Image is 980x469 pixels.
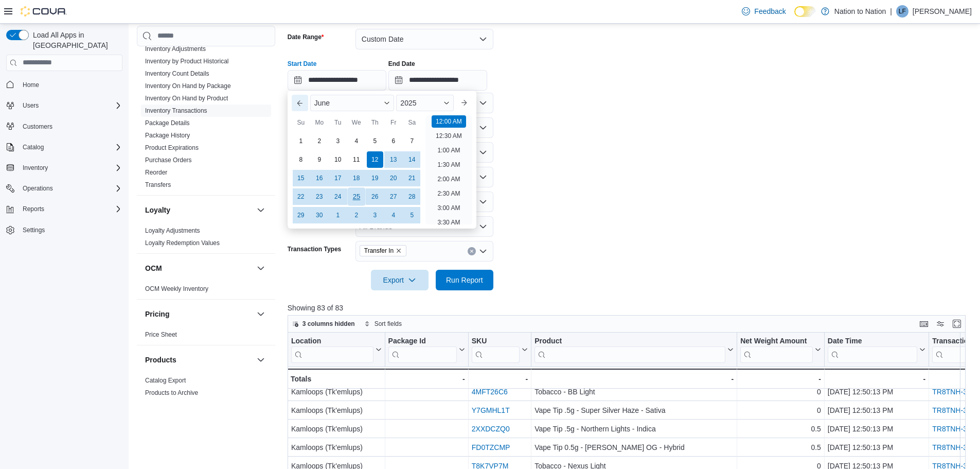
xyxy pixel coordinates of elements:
a: 2XXDCZQ0 [472,425,510,433]
div: day-28 [404,188,420,205]
span: Sort fields [375,320,402,328]
div: Date Time [828,336,917,362]
div: Sa [404,114,420,131]
div: Pricing [137,328,275,345]
span: Price Sheet [145,331,177,339]
span: Transfer In [364,246,394,256]
a: Inventory by Product Historical [145,58,229,65]
span: Reorder [145,168,167,177]
a: TR8TNH-3170 [932,425,979,433]
span: Users [23,101,39,110]
button: OCM [255,262,267,274]
button: Open list of options [479,148,487,157]
a: Inventory On Hand by Product [145,95,228,102]
span: Customers [19,120,122,133]
span: Catalog [19,141,122,153]
div: June, 2025 [292,132,421,224]
div: Kamloops (Tk'emlups) [291,386,382,398]
div: 0 [740,404,821,416]
button: Loyalty [145,205,253,215]
span: Load All Apps in [GEOGRAPHIC_DATA] [29,30,122,50]
button: Catalog [2,140,127,154]
div: day-26 [367,188,383,205]
li: 1:30 AM [433,159,464,171]
button: 3 columns hidden [288,318,359,330]
span: Catalog [23,143,44,151]
a: Settings [19,224,49,236]
input: Press the down key to open a popover containing a calendar. [388,70,487,91]
div: day-22 [293,188,309,205]
div: day-9 [311,151,328,168]
a: Price Sheet [145,331,177,338]
div: - [828,373,925,385]
div: day-4 [348,133,365,149]
span: Package History [145,131,190,140]
span: Run Report [446,275,483,285]
div: day-5 [404,207,420,223]
h3: Loyalty [145,205,170,215]
span: Transfer In [360,245,407,256]
div: Product [534,336,725,346]
div: Totals [291,373,382,385]
button: Users [19,99,43,112]
div: day-3 [330,133,346,149]
button: Open list of options [479,222,487,231]
button: Pricing [255,308,267,320]
div: day-13 [385,151,402,168]
nav: Complex example [6,73,122,265]
span: Inventory On Hand by Package [145,82,231,90]
a: OCM Weekly Inventory [145,285,208,292]
div: Tobacco - BB Light [534,386,734,398]
div: Mo [311,114,328,131]
span: Home [19,78,122,91]
div: day-24 [330,188,346,205]
a: 4MFT26C6 [472,388,508,396]
div: day-10 [330,151,346,168]
div: SKU URL [472,336,520,362]
li: 1:00 AM [433,144,464,157]
button: Custom Date [355,29,493,49]
a: Product Expirations [145,144,199,151]
button: Open list of options [479,198,487,206]
div: 0.5 [740,423,821,435]
span: Inventory [23,164,48,172]
div: day-6 [385,133,402,149]
button: Customers [2,119,127,134]
a: Reorder [145,169,167,176]
div: Su [293,114,309,131]
a: Purchase Orders [145,157,192,164]
input: Press the down key to enter a popover containing a calendar. Press the escape key to close the po... [288,70,386,91]
button: Operations [19,182,57,195]
label: Date Range [288,33,324,41]
a: Customers [19,120,57,133]
div: - [388,373,465,385]
div: day-11 [348,151,365,168]
a: Package History [145,132,190,139]
a: Products to Archive [145,389,198,396]
a: Package Details [145,119,190,127]
h3: Products [145,355,176,365]
div: day-3 [367,207,383,223]
input: Dark Mode [794,6,816,17]
p: Showing 83 of 83 [288,303,973,313]
span: Home [23,81,39,89]
div: day-15 [293,170,309,186]
div: Product [534,336,725,362]
div: day-14 [404,151,420,168]
div: day-16 [311,170,328,186]
a: TR8TNH-3170 [932,406,979,414]
button: Location [291,336,382,362]
button: Settings [2,222,127,237]
span: Customers [23,123,52,131]
div: day-1 [330,207,346,223]
div: Lisa Fisher [896,5,908,18]
div: day-20 [385,170,402,186]
a: Transfers [145,181,171,188]
a: Home [19,79,43,91]
div: Vape Tip .5g - Northern Lights - Indica [534,423,734,435]
div: day-2 [348,207,365,223]
a: Feedback [738,1,790,22]
h3: Pricing [145,309,169,319]
label: End Date [388,60,415,68]
button: Open list of options [479,247,487,255]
